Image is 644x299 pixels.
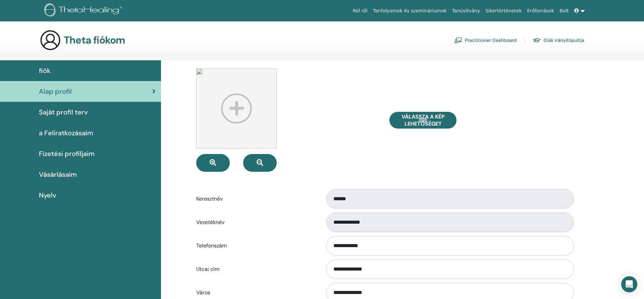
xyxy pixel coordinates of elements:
span: Vásárlásaim [39,169,77,179]
span: Fizetési profiljaim [39,149,95,159]
span: a Feliratkozásaim [39,128,93,138]
img: generic-user-icon.jpg [40,29,61,51]
a: Ról ről [350,5,370,17]
label: Keresztnév [191,193,320,205]
input: Válassza a Kép lehetőséget [419,118,427,123]
span: Válassza a Kép lehetőséget [398,113,448,127]
label: Város [191,286,320,299]
img: graduation-cap.svg [533,38,541,43]
img: profile [196,68,277,149]
a: Tanfolyamok és szemináriumok [370,5,449,17]
a: Diák irányítópultja [533,35,584,46]
span: Alap profil [39,86,72,96]
span: Nyelv [39,190,56,200]
a: Bolt [557,5,572,17]
a: Erőforrások [525,5,557,17]
span: Saját profil terv [39,107,88,117]
label: Utcai cím [191,263,320,276]
a: Sikertörténetek [483,5,524,17]
h3: Theta fiókom [64,34,125,46]
label: Telefonszám [191,239,320,252]
a: Practitioner Dashboard [454,35,517,46]
div: Open Intercom Messenger [621,276,637,292]
span: fiók [39,66,51,76]
label: Vezetéknév [191,216,320,229]
img: chalkboard-teacher.svg [454,37,462,43]
a: Tanúsítvány [449,5,483,17]
img: logo.png [44,3,124,18]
